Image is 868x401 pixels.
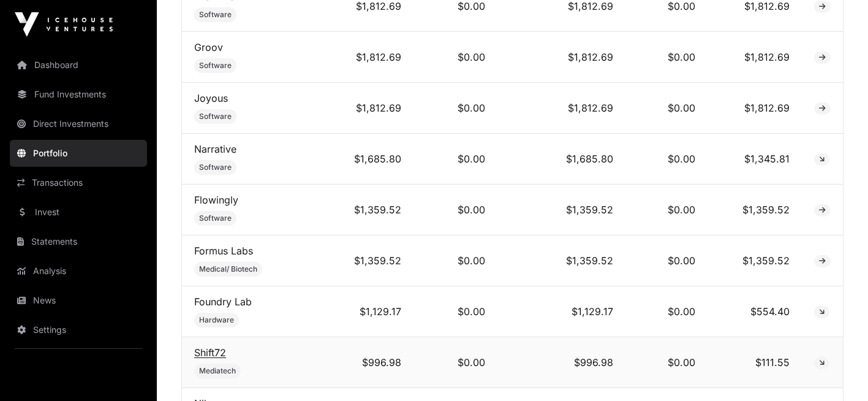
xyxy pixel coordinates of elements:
[497,32,625,83] td: $1,812.69
[708,337,802,388] td: $111.55
[625,83,708,134] td: $0.00
[708,134,802,185] td: $1,345.81
[413,337,497,388] td: $0.00
[10,316,147,343] a: Settings
[199,366,236,376] span: Mediatech
[10,140,147,167] a: Portfolio
[10,52,147,78] a: Dashboard
[199,264,257,274] span: Medical/ Biotech
[497,134,625,185] td: $1,685.80
[334,83,413,134] td: $1,812.69
[708,235,802,286] td: $1,359.52
[413,32,497,83] td: $0.00
[497,235,625,286] td: $1,359.52
[625,337,708,388] td: $0.00
[10,258,147,285] a: Analysis
[497,286,625,337] td: $1,129.17
[625,235,708,286] td: $0.00
[625,134,708,185] td: $0.00
[194,143,236,155] a: Narrative
[334,235,413,286] td: $1,359.52
[10,169,147,196] a: Transactions
[10,287,147,314] a: News
[497,337,625,388] td: $996.98
[413,134,497,185] td: $0.00
[194,41,223,53] a: Groov
[199,10,232,20] span: Software
[199,315,234,325] span: Hardware
[194,296,252,308] a: Foundry Lab
[413,235,497,286] td: $0.00
[708,185,802,235] td: $1,359.52
[199,213,232,223] span: Software
[334,134,413,185] td: $1,685.80
[625,286,708,337] td: $0.00
[194,346,226,359] a: Shift72
[194,245,253,257] a: Formus Labs
[10,81,147,108] a: Fund Investments
[413,83,497,134] td: $0.00
[625,185,708,235] td: $0.00
[194,194,238,206] a: Flowingly
[708,286,802,337] td: $554.40
[807,342,868,401] iframe: Chat Widget
[199,162,232,172] span: Software
[334,337,413,388] td: $996.98
[10,228,147,255] a: Statements
[334,286,413,337] td: $1,129.17
[708,32,802,83] td: $1,812.69
[10,110,147,137] a: Direct Investments
[497,83,625,134] td: $1,812.69
[334,185,413,235] td: $1,359.52
[194,92,228,104] a: Joyous
[10,199,147,226] a: Invest
[497,185,625,235] td: $1,359.52
[15,12,113,37] img: Icehouse Ventures Logo
[413,286,497,337] td: $0.00
[199,112,232,121] span: Software
[334,32,413,83] td: $1,812.69
[625,32,708,83] td: $0.00
[708,83,802,134] td: $1,812.69
[199,61,232,71] span: Software
[413,185,497,235] td: $0.00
